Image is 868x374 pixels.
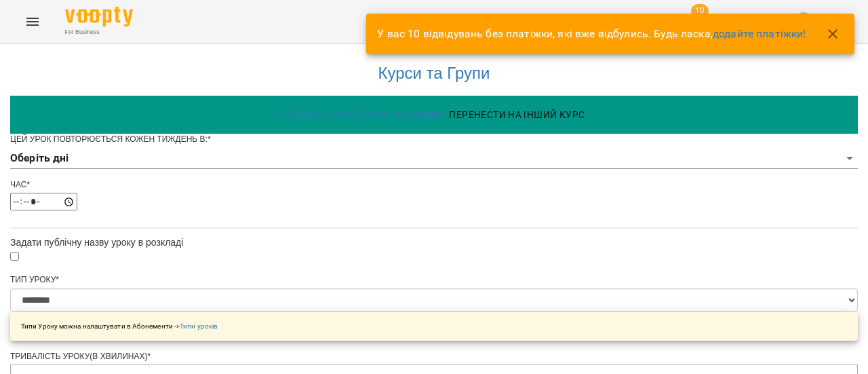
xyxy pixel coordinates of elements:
[10,179,858,191] div: Час
[691,4,709,18] span: 10
[10,274,858,286] div: Тип Уроку
[10,151,69,164] b: Оберіть дні
[449,107,585,123] span: Перенести на інший курс
[278,109,444,119] a: [PERSON_NAME] ( 30 Уроків в неділю )
[65,28,133,37] span: For Business
[21,321,218,331] p: Типи Уроку можна налаштувати в Абонементи ->
[10,148,858,170] div: Оберіть дні
[713,27,806,40] a: додайте платіжки!
[10,351,858,362] div: Тривалість уроку(в хвилинах)
[17,64,851,82] h3: Курси та Групи
[65,7,133,26] img: Voopty Logo
[16,5,49,38] button: Menu
[377,26,806,42] p: У вас 10 відвідувань без платіжки, які вже відбулись. Будь ласка,
[10,134,858,145] div: Цей урок повторюється кожен тиждень в:
[180,322,218,330] a: Типи уроків
[443,102,590,127] button: Перенести на інший курс
[10,236,858,249] div: Задати публічну назву уроку в розкладі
